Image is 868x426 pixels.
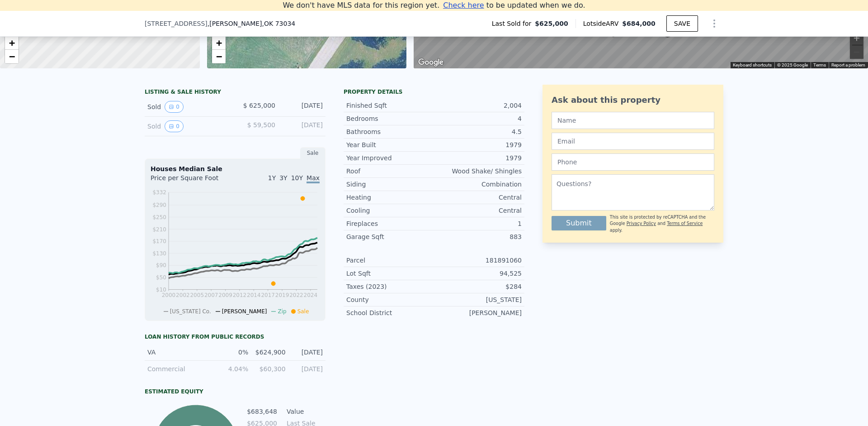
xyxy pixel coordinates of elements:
div: $624,900 [254,348,285,357]
div: 4.04% [217,364,248,373]
div: Parcel [346,256,434,265]
span: Sale [297,308,309,315]
div: Cooling [346,206,434,215]
button: Keyboard shortcuts [733,62,772,68]
span: Last Sold for [492,19,535,28]
div: 4.5 [434,127,522,136]
tspan: $250 [152,214,166,220]
tspan: 2002 [176,292,190,298]
div: Property details [344,88,524,96]
div: Garage Sqft [346,232,434,241]
button: View historical data [165,120,184,132]
div: VA [147,348,211,357]
a: Open this area in Google Maps (opens a new window) [416,57,446,68]
tspan: 2007 [204,292,218,298]
div: Price per Square Foot [151,173,235,188]
span: Max [307,174,320,183]
div: Loan history from public records [145,333,325,340]
div: Taxes (2023) [346,282,434,291]
span: 1Y [268,174,276,182]
div: Houses Median Sale [151,164,320,173]
span: $ 625,000 [243,102,275,109]
span: Check here [443,1,484,10]
a: Terms (opens in new tab) [813,62,826,67]
span: © 2025 Google [777,62,808,67]
span: + [216,37,222,48]
div: Central [434,206,522,215]
tspan: $130 [152,250,166,257]
div: Fireplaces [346,219,434,228]
span: , [PERSON_NAME] [208,19,295,28]
button: Zoom out [850,45,863,59]
tspan: 2022 [289,292,303,298]
div: Lot Sqft [346,269,434,278]
td: $683,648 [246,407,278,416]
div: $60,300 [254,364,285,373]
div: Commercial [147,364,211,373]
div: 181891060 [434,256,522,265]
tspan: 2014 [247,292,261,298]
button: View historical data [165,101,184,113]
div: [DATE] [283,101,323,113]
input: Name [552,112,714,129]
tspan: 2012 [233,292,247,298]
div: [US_STATE] [434,295,522,304]
span: 10Y [291,174,303,182]
div: School District [346,308,434,317]
button: SAVE [666,15,698,32]
tspan: 2017 [261,292,275,298]
div: 0% [217,348,248,357]
span: $625,000 [535,19,568,28]
a: Report a problem [831,62,865,67]
tspan: $90 [156,262,166,268]
div: LISTING & SALE HISTORY [145,88,325,97]
a: Zoom in [5,36,19,50]
div: 1979 [434,140,522,149]
span: 3Y [279,174,287,182]
div: Sold [147,120,228,132]
div: 2,004 [434,101,522,110]
a: Privacy Policy [627,221,656,226]
input: Email [552,133,714,150]
div: Estimated Equity [145,388,325,395]
div: $284 [434,282,522,291]
div: Ask about this property [552,94,714,106]
tspan: 2024 [304,292,318,298]
tspan: 2009 [218,292,232,298]
div: Bathrooms [346,127,434,136]
td: Value [285,407,325,416]
tspan: $332 [152,189,166,196]
div: [DATE] [291,348,323,357]
button: Show Options [705,14,723,33]
button: Zoom in [850,31,863,45]
div: Bedrooms [346,114,434,123]
tspan: $50 [156,274,166,281]
span: [STREET_ADDRESS] [145,19,208,28]
div: 4 [434,114,522,123]
tspan: $210 [152,226,166,233]
tspan: $170 [152,238,166,244]
span: + [9,37,15,48]
tspan: $10 [156,287,166,293]
div: [DATE] [283,120,323,132]
div: [PERSON_NAME] [434,308,522,317]
div: 94,525 [434,269,522,278]
span: , OK 73034 [262,20,296,27]
div: County [346,295,434,304]
div: Siding [346,180,434,189]
a: Zoom out [212,50,226,63]
span: [US_STATE] Co. [170,308,211,315]
div: Heating [346,193,434,202]
tspan: 2000 [162,292,176,298]
div: Year Built [346,140,434,149]
span: Lotside ARV [583,19,622,28]
input: Phone [552,153,714,171]
button: Submit [552,216,606,230]
div: Roof [346,167,434,176]
div: 1979 [434,153,522,163]
div: [DATE] [291,364,323,373]
tspan: 2019 [275,292,289,298]
div: Central [434,193,522,202]
div: 883 [434,232,522,241]
span: Zip [278,308,286,315]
